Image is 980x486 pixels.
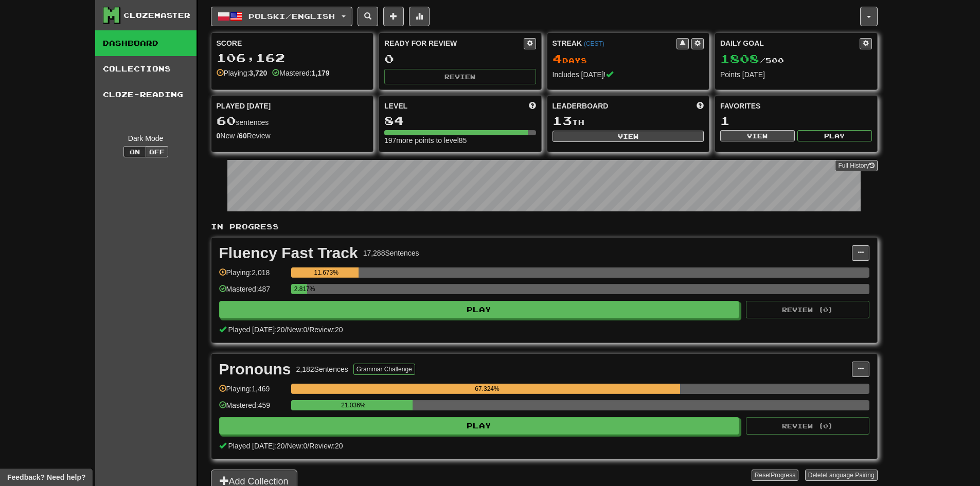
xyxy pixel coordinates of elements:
[553,38,677,48] div: Streak
[294,267,359,278] div: 11.673%
[771,472,795,479] span: Progress
[219,400,286,417] div: Mastered: 459
[805,470,878,481] button: DeleteLanguage Pairing
[123,10,190,21] div: Clozemaster
[312,69,330,77] strong: 1,179
[553,101,609,111] span: Leaderboard
[294,400,413,410] div: 21.036%
[287,326,308,334] span: New: 0
[219,245,358,261] div: Fluency Fast Track
[797,130,872,141] button: Play
[720,51,759,66] span: 1808
[384,135,536,146] div: 197 more points to level 85
[219,384,286,401] div: Playing: 1,469
[248,12,335,21] span: Polski / English
[219,284,286,301] div: Mastered: 487
[720,69,872,80] div: Points [DATE]
[384,101,407,111] span: Level
[285,326,287,334] span: /
[228,326,284,334] span: Played [DATE]: 20
[752,470,798,481] button: ResetProgress
[720,101,872,111] div: Favorites
[309,442,343,450] span: Review: 20
[228,442,284,450] span: Played [DATE]: 20
[720,56,784,65] span: / 500
[835,160,877,171] a: Full History
[211,222,878,232] p: In Progress
[296,364,348,374] div: 2,182 Sentences
[553,131,704,142] button: View
[384,114,536,127] div: 84
[553,69,704,80] div: Includes [DATE]!
[309,326,343,334] span: Review: 20
[384,69,536,84] button: Review
[217,38,368,48] div: Score
[720,130,795,141] button: View
[307,326,309,334] span: /
[7,472,85,482] span: Open feedback widget
[353,364,415,375] button: Grammar Challenge
[217,101,271,111] span: Played [DATE]
[529,101,536,111] span: Score more points to level up
[409,7,430,26] button: More stats
[95,82,197,107] a: Cloze-Reading
[384,52,536,65] div: 0
[217,51,368,64] div: 106,162
[95,56,197,82] a: Collections
[287,442,308,450] span: New: 0
[358,7,378,26] button: Search sentences
[95,30,197,56] a: Dashboard
[746,301,869,318] button: Review (0)
[219,301,740,318] button: Play
[553,52,704,66] div: Day s
[294,284,307,294] div: 2.817%
[746,417,869,435] button: Review (0)
[553,113,572,128] span: 13
[307,442,309,450] span: /
[720,38,860,49] div: Daily Goal
[285,442,287,450] span: /
[219,267,286,284] div: Playing: 2,018
[294,384,680,394] div: 67.324%
[363,248,419,258] div: 17,288 Sentences
[272,68,329,78] div: Mastered:
[211,7,352,26] button: Polski/English
[697,101,704,111] span: This week in points, UTC
[123,146,146,157] button: On
[217,114,368,128] div: sentences
[217,113,236,128] span: 60
[553,114,704,128] div: th
[217,68,268,78] div: Playing:
[239,132,247,140] strong: 60
[384,38,524,48] div: Ready for Review
[219,362,291,377] div: Pronouns
[826,472,874,479] span: Language Pairing
[553,51,562,66] span: 4
[217,131,368,141] div: New / Review
[217,132,221,140] strong: 0
[720,114,872,127] div: 1
[383,7,404,26] button: Add sentence to collection
[584,40,604,47] a: (CEST)
[219,417,740,435] button: Play
[249,69,267,77] strong: 3,720
[103,133,189,143] div: Dark Mode
[146,146,168,157] button: Off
